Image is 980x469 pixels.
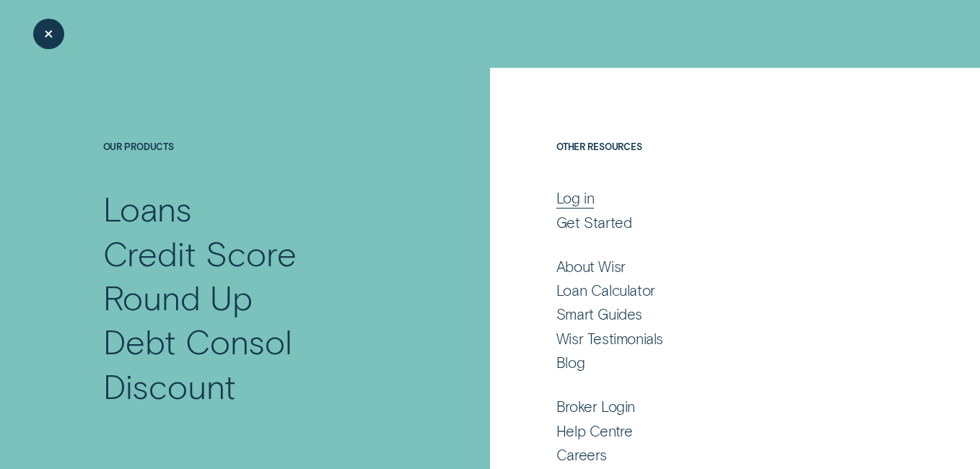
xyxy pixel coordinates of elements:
[556,258,876,276] a: About Wisr
[556,446,876,465] a: Careers
[556,422,876,441] a: Help Centre
[556,141,876,187] h4: Other Resources
[556,258,626,276] div: About Wisr
[103,231,297,275] div: Credit Score
[556,281,655,300] div: Loan Calculator
[556,281,876,300] a: Loan Calculator
[556,398,876,416] a: Broker Login
[556,446,607,465] div: Careers
[556,354,876,372] a: Blog
[556,330,663,349] div: Wisr Testimonials
[103,319,419,408] a: Debt Consol Discount
[556,305,876,324] a: Smart Guides
[556,422,633,441] div: Help Centre
[103,141,419,187] h4: Our Products
[556,398,635,416] div: Broker Login
[33,19,64,49] button: Close Menu
[103,186,193,230] div: Loans
[103,275,253,319] div: Round Up
[103,275,419,319] a: Round Up
[103,231,419,275] a: Credit Score
[556,354,585,372] div: Blog
[556,305,642,324] div: Smart Guides
[556,330,876,349] a: Wisr Testimonials
[556,189,595,208] div: Log in
[556,189,876,208] a: Log in
[556,214,632,232] div: Get Started
[556,214,876,232] a: Get Started
[103,186,419,230] a: Loans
